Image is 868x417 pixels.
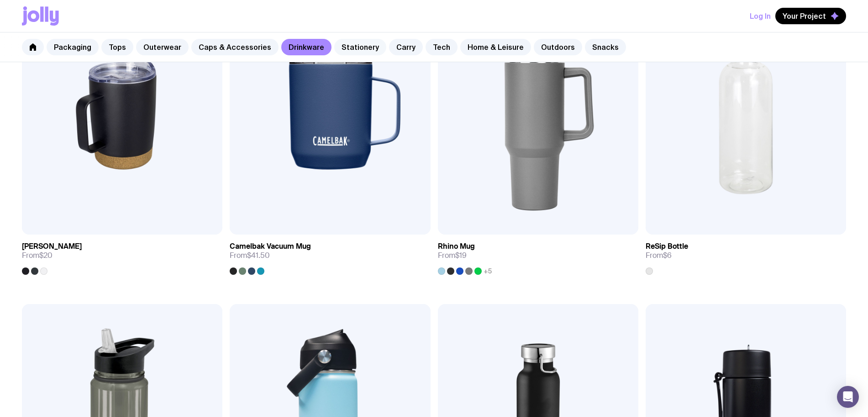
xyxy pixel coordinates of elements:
[646,235,846,275] a: ReSip BottleFrom$6
[455,251,467,260] span: $19
[663,251,672,260] span: $6
[389,39,423,55] a: Carry
[22,242,82,251] h3: [PERSON_NAME]
[750,8,771,24] button: Log In
[837,386,859,408] div: Open Intercom Messenger
[438,235,638,275] a: Rhino MugFrom$19+5
[39,251,53,260] span: $20
[22,251,53,260] span: From
[281,39,331,55] a: Drinkware
[783,11,826,21] span: Your Project
[22,235,222,275] a: [PERSON_NAME]From$20
[426,39,458,55] a: Tech
[247,251,270,260] span: $41.50
[646,251,672,260] span: From
[438,251,467,260] span: From
[230,235,430,275] a: Camelbak Vacuum MugFrom$41.50
[101,39,133,55] a: Tops
[230,242,311,251] h3: Camelbak Vacuum Mug
[585,39,626,55] a: Snacks
[534,39,582,55] a: Outdoors
[191,39,279,55] a: Caps & Accessories
[47,39,99,55] a: Packaging
[334,39,386,55] a: Stationery
[438,242,475,251] h3: Rhino Mug
[775,8,846,24] button: Your Project
[230,251,270,260] span: From
[646,242,688,251] h3: ReSip Bottle
[136,39,189,55] a: Outerwear
[460,39,531,55] a: Home & Leisure
[484,267,492,275] span: +5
